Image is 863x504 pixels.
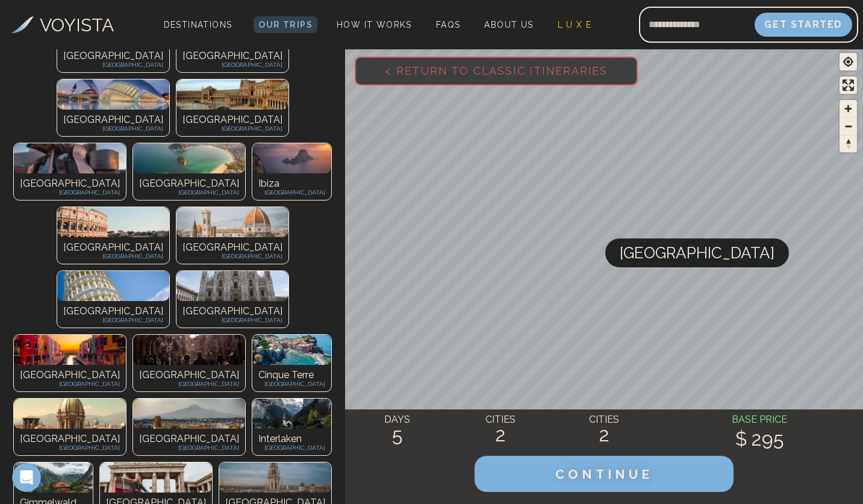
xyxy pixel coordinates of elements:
[20,379,120,388] p: [GEOGRAPHIC_DATA]
[258,176,325,191] p: Ibiza
[57,79,169,110] img: Photo of undefined
[182,316,282,325] p: [GEOGRAPHIC_DATA]
[436,20,461,30] span: FAQs
[159,15,237,51] span: Destinations
[840,76,857,94] button: Enter fullscreen
[182,240,282,255] p: [GEOGRAPHIC_DATA]
[355,57,638,86] button: < Return to Classic Itineraries
[20,443,120,452] p: [GEOGRAPHIC_DATA]
[176,271,288,301] img: Photo of undefined
[475,456,734,492] button: CONTINUE
[656,412,863,427] h4: BASE PRICE
[182,124,282,133] p: [GEOGRAPHIC_DATA]
[755,13,852,37] button: Get Started
[219,462,331,493] img: Photo of undefined
[449,412,552,427] h4: CITIES
[258,20,313,30] span: Our Trips
[840,100,857,117] button: Zoom in
[57,271,169,301] img: Photo of undefined
[639,10,755,39] input: Email address
[366,45,627,96] span: < Return to Classic Itineraries
[258,368,325,382] p: Cinque Terre
[133,143,245,173] img: Photo of undefined
[182,304,282,319] p: [GEOGRAPHIC_DATA]
[258,432,325,446] p: Interlaken
[63,60,163,69] p: [GEOGRAPHIC_DATA]
[63,316,163,325] p: [GEOGRAPHIC_DATA]
[558,20,592,30] span: L U X E
[182,49,282,63] p: [GEOGRAPHIC_DATA]
[840,53,857,70] button: Find my location
[63,124,163,133] p: [GEOGRAPHIC_DATA]
[182,60,282,69] p: [GEOGRAPHIC_DATA]
[139,443,239,452] p: [GEOGRAPHIC_DATA]
[254,16,317,33] a: Our Trips
[345,47,863,504] canvas: Map
[252,143,331,173] img: Photo of undefined
[40,11,114,39] h3: VOYISTA
[100,462,212,493] img: Photo of undefined
[57,207,169,237] img: Photo of undefined
[258,443,325,452] p: [GEOGRAPHIC_DATA]
[63,252,163,261] p: [GEOGRAPHIC_DATA]
[345,424,449,446] h2: 5
[431,16,466,33] a: FAQs
[479,16,538,33] a: About Us
[14,143,126,173] img: Photo of undefined
[484,20,533,30] span: About Us
[840,135,857,152] button: Reset bearing to north
[139,379,239,388] p: [GEOGRAPHIC_DATA]
[14,335,126,365] img: Photo of undefined
[139,368,239,382] p: [GEOGRAPHIC_DATA]
[552,424,656,446] h2: 2
[258,188,325,197] p: [GEOGRAPHIC_DATA]
[182,252,282,261] p: [GEOGRAPHIC_DATA]
[20,176,120,191] p: [GEOGRAPHIC_DATA]
[258,379,325,388] p: [GEOGRAPHIC_DATA]
[133,399,245,429] img: Photo of undefined
[11,16,34,33] img: Voyista Logo
[139,432,239,446] p: [GEOGRAPHIC_DATA]
[840,118,857,135] span: Zoom out
[63,304,163,319] p: [GEOGRAPHIC_DATA]
[345,412,449,427] h4: DAYS
[63,240,163,255] p: [GEOGRAPHIC_DATA]
[20,368,120,382] p: [GEOGRAPHIC_DATA]
[133,335,245,365] img: Photo of undefined
[20,188,120,197] p: [GEOGRAPHIC_DATA]
[332,16,417,33] a: How It Works
[475,470,734,481] a: CONTINUE
[252,335,331,365] img: Photo of undefined
[11,11,114,39] a: VOYISTA
[182,113,282,127] p: [GEOGRAPHIC_DATA]
[555,467,653,482] span: CONTINUE
[139,188,239,197] p: [GEOGRAPHIC_DATA]
[252,399,331,429] img: Photo of undefined
[840,117,857,135] button: Zoom out
[449,424,552,446] h2: 2
[176,207,288,237] img: Photo of undefined
[656,428,863,450] h2: $ 295
[139,176,239,191] p: [GEOGRAPHIC_DATA]
[552,412,656,427] h4: CITIES
[20,432,120,446] p: [GEOGRAPHIC_DATA]
[63,49,163,63] p: [GEOGRAPHIC_DATA]
[14,399,126,429] img: Photo of undefined
[14,462,93,493] img: Photo of undefined
[553,16,597,33] a: L U X E
[337,20,412,30] span: How It Works
[12,463,41,492] iframe: Intercom live chat
[176,79,288,110] img: Photo of undefined
[620,238,774,267] span: [GEOGRAPHIC_DATA]
[63,113,163,127] p: [GEOGRAPHIC_DATA]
